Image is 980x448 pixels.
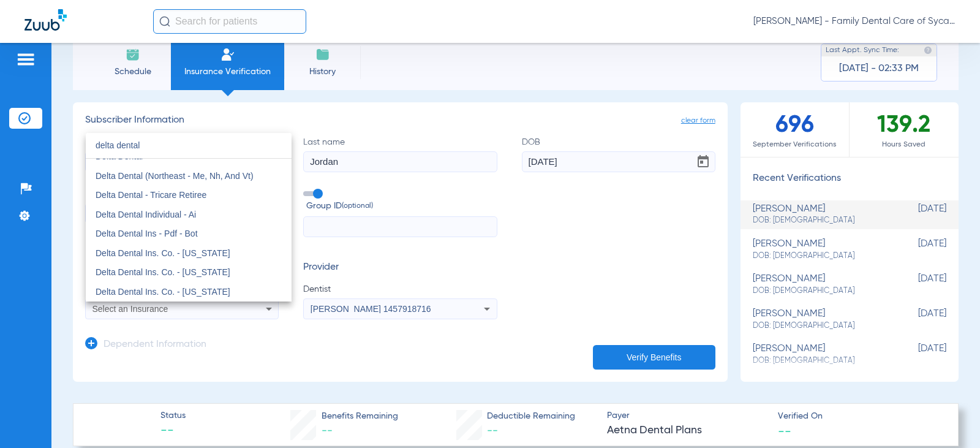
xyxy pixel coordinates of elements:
[96,287,230,297] span: Delta Dental Ins. Co. - [US_STATE]
[96,171,254,181] span: Delta Dental (Northeast - Me, Nh, And Vt)
[96,267,230,277] span: Delta Dental Ins. Co. - [US_STATE]
[96,229,198,238] span: Delta Dental Ins - Pdf - Bot
[86,133,292,158] input: dropdown search
[96,190,206,200] span: Delta Dental - Tricare Retiree
[96,210,196,219] span: Delta Dental Individual - Ai
[96,248,230,258] span: Delta Dental Ins. Co. - [US_STATE]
